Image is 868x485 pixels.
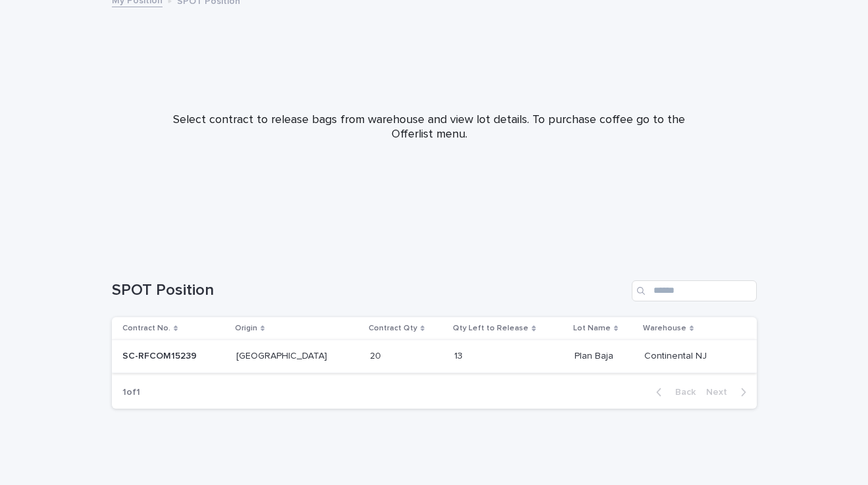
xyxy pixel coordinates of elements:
[112,340,757,373] tr: SC-RFCOM15239SC-RFCOM15239 [GEOGRAPHIC_DATA][GEOGRAPHIC_DATA] 2020 1313 Plan BajaPlan Baja Contin...
[122,321,170,336] p: Contract No.
[166,113,692,141] p: Select contract to release bags from warehouse and view lot details. To purchase coffee go to the...
[454,348,465,362] p: 13
[632,280,757,301] input: Search
[369,321,417,336] p: Contract Qty
[112,376,151,409] p: 1 of 1
[643,321,686,336] p: Warehouse
[453,321,528,336] p: Qty Left to Release
[236,348,330,362] p: [GEOGRAPHIC_DATA]
[646,386,701,398] button: Back
[701,386,757,398] button: Next
[112,281,626,300] h1: SPOT Position
[122,348,199,362] p: SC-RFCOM15239
[706,388,735,397] span: Next
[573,321,611,336] p: Lot Name
[574,348,616,362] p: Plan Baja
[370,348,384,362] p: 20
[644,348,709,362] p: Continental NJ
[235,321,257,336] p: Origin
[667,388,696,397] span: Back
